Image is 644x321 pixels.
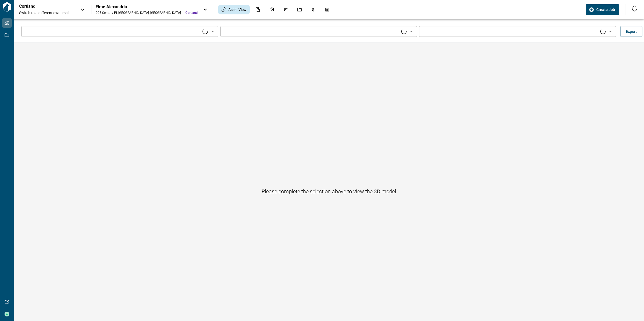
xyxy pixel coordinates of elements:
[218,5,250,14] div: Asset View
[294,5,305,14] div: Jobs
[19,10,75,15] span: Switch to a different ownership
[626,29,637,34] span: Export
[96,11,181,15] div: 205 Century Pl , [GEOGRAPHIC_DATA] , [GEOGRAPHIC_DATA]
[596,7,615,12] span: Create Job
[19,4,67,9] p: Cortland
[96,4,198,10] div: Elme Alexandria
[620,26,642,37] button: Export
[280,5,291,14] div: Issues & Info
[228,7,246,12] span: Asset View
[262,187,396,196] h6: Please complete the selection above to view the 3D model
[209,28,216,35] button: Open
[607,28,614,35] button: Open
[630,4,639,13] button: Open notification feed
[408,28,415,35] button: Open
[252,5,264,14] div: Documents
[185,11,198,15] span: Cortland
[266,5,277,14] div: Photos
[322,5,333,14] div: Takeoff Center
[308,5,319,14] div: Budgets
[586,4,619,15] button: Create Job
